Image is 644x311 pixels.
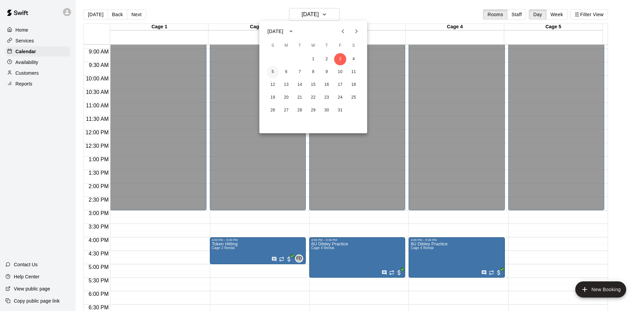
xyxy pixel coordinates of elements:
[285,26,297,37] button: calendar view is open, switch to year view
[334,104,346,116] button: 31
[267,39,279,53] span: Sunday
[267,79,279,91] button: 12
[348,53,360,65] button: 4
[321,79,333,91] button: 16
[294,104,306,116] button: 28
[307,66,319,78] button: 8
[348,92,360,104] button: 25
[350,25,363,38] button: Next month
[307,92,319,104] button: 22
[321,92,333,104] button: 23
[307,39,319,53] span: Wednesday
[280,92,292,104] button: 20
[267,92,279,104] button: 19
[348,39,360,53] span: Saturday
[280,66,292,78] button: 6
[294,92,306,104] button: 21
[334,39,346,53] span: Friday
[321,39,333,53] span: Thursday
[294,39,306,53] span: Tuesday
[294,66,306,78] button: 7
[307,104,319,116] button: 29
[321,66,333,78] button: 9
[334,92,346,104] button: 24
[280,39,292,53] span: Monday
[321,53,333,65] button: 2
[307,53,319,65] button: 1
[336,25,350,38] button: Previous month
[267,28,283,35] div: [DATE]
[334,53,346,65] button: 3
[321,104,333,116] button: 30
[267,104,279,116] button: 26
[280,104,292,116] button: 27
[348,66,360,78] button: 11
[267,66,279,78] button: 5
[348,79,360,91] button: 18
[334,79,346,91] button: 17
[307,79,319,91] button: 15
[334,66,346,78] button: 10
[280,79,292,91] button: 13
[294,79,306,91] button: 14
